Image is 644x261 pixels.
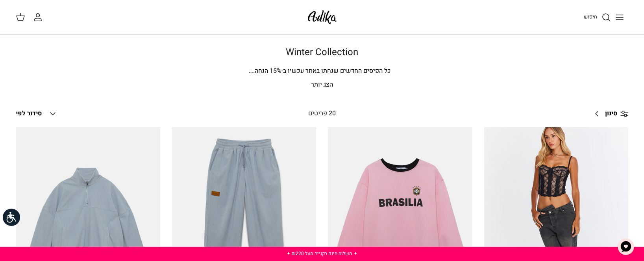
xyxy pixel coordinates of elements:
button: Toggle menu [611,9,628,26]
span: חיפוש [584,13,597,20]
a: ✦ משלוח חינם בקנייה מעל ₪220 ✦ [287,250,357,257]
a: סינון [589,104,628,123]
span: % הנחה. [249,66,281,76]
img: Adika IL [305,8,339,26]
button: סידור לפי [16,105,57,122]
p: הצג יותר [46,80,598,90]
a: החשבון שלי [33,13,46,22]
a: חיפוש [584,13,611,22]
span: כל הפיסים החדשים שנחתו באתר עכשיו ב- [281,66,391,76]
h1: Winter Collection [46,47,598,58]
span: סינון [605,109,617,119]
button: צ'אט [614,235,638,259]
span: 15 [270,66,277,76]
div: 20 פריטים [250,109,394,119]
span: סידור לפי [16,109,42,118]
